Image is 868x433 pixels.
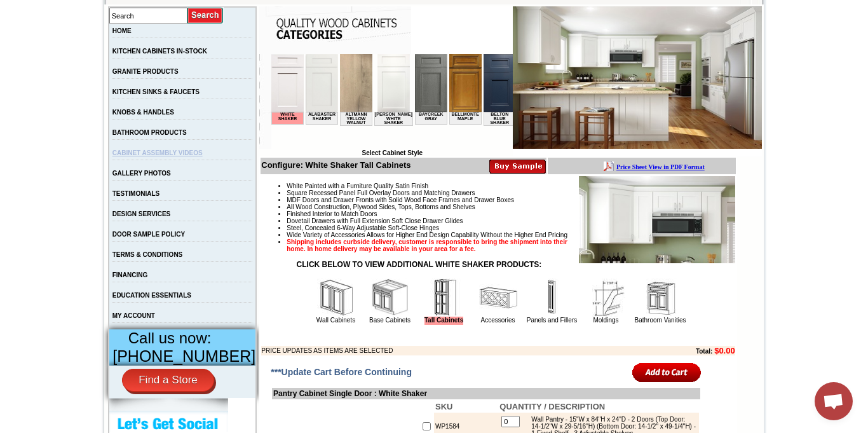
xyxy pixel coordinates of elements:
img: Accessories [479,278,517,317]
b: Configure: White Shaker Tall Cabinets [261,160,410,170]
img: Base Cabinets [371,278,409,317]
img: Product Image [579,176,735,263]
b: Price Sheet View in PDF Format [15,5,103,12]
li: Finished Interior to Match Doors [287,210,735,217]
span: ***Update Cart Before Continuing [271,367,412,377]
a: GALLERY PHOTOS [112,170,171,177]
input: Add to Cart [632,362,702,383]
td: Belton Blue Shaker [212,58,245,72]
a: Panels and Fillers [527,317,577,324]
img: Bathroom Vanities [641,278,679,317]
a: CABINET ASSEMBLY VIDEOS [112,149,203,156]
a: Price Sheet View in PDF Format [15,2,103,13]
a: TERMS & CONDITIONS [112,251,183,258]
a: Wall Cabinets [316,317,355,324]
a: MY ACCOUNT [112,312,155,319]
img: Panels and Fillers [533,278,571,317]
b: Select Cabinet Style [362,149,423,156]
img: pdf.png [2,3,12,13]
li: All Wood Construction, Plywood Sides, Tops, Bottoms and Shelves [287,203,735,210]
li: Square Recessed Panel Full Overlay Doors and Matching Drawers [287,189,735,196]
img: Moldings [587,278,625,317]
strong: CLICK BELOW TO VIEW ADDITIONAL WHITE SHAKER PRODUCTS: [297,260,542,269]
a: Bathroom Vanities [635,317,686,324]
a: DOOR SAMPLE POLICY [112,231,185,238]
a: Open chat [815,382,853,420]
input: Submit [187,7,224,24]
td: PRICE UPDATES AS ITEMS ARE SELECTED [261,346,626,355]
a: Accessories [481,317,515,324]
img: Wall Cabinets [317,278,355,317]
b: SKU [435,402,452,411]
li: White Painted with a Furniture Quality Satin Finish [287,182,735,189]
a: Tall Cabinets [424,317,464,325]
a: KITCHEN CABINETS IN-STOCK [112,48,207,55]
img: White Shaker [513,6,762,149]
b: $0.00 [714,346,735,355]
a: Find a Store [122,369,214,392]
li: MDF Doors and Drawer Fronts with Solid Wood Face Frames and Drawer Boxes [287,196,735,203]
img: Tall Cabinets [425,278,463,317]
span: [PHONE_NUMBER] [112,347,255,365]
b: Total: [696,348,712,355]
td: Pantry Cabinet Single Door : White Shaker [272,388,700,399]
a: Moldings [593,317,618,324]
a: EDUCATION ESSENTIALS [112,292,191,299]
a: Base Cabinets [369,317,410,324]
a: HOME [112,27,132,34]
strong: Shipping includes curbside delivery, customer is responsible to bring the shipment into their hom... [287,238,567,252]
iframe: Browser incompatible [271,54,513,149]
span: Call us now: [128,329,212,347]
li: Dovetail Drawers with Full Extension Soft Close Drawer Glides [287,217,735,224]
a: KITCHEN SINKS & FAUCETS [112,88,200,95]
a: BATHROOM PRODUCTS [112,129,187,136]
a: FINANCING [112,271,148,278]
li: Steel, Concealed 6-Way Adjustable Soft-Close Hinges [287,224,735,231]
a: DESIGN SERVICES [112,210,171,217]
a: TESTIMONIALS [112,190,159,197]
a: GRANITE PRODUCTS [112,68,179,75]
a: KNOBS & HANDLES [112,109,174,116]
li: Wide Variety of Accessories Allows for Higher End Design Capability Without the Higher End Pricing [287,231,735,238]
b: QUANTITY / DESCRIPTION [499,402,605,411]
